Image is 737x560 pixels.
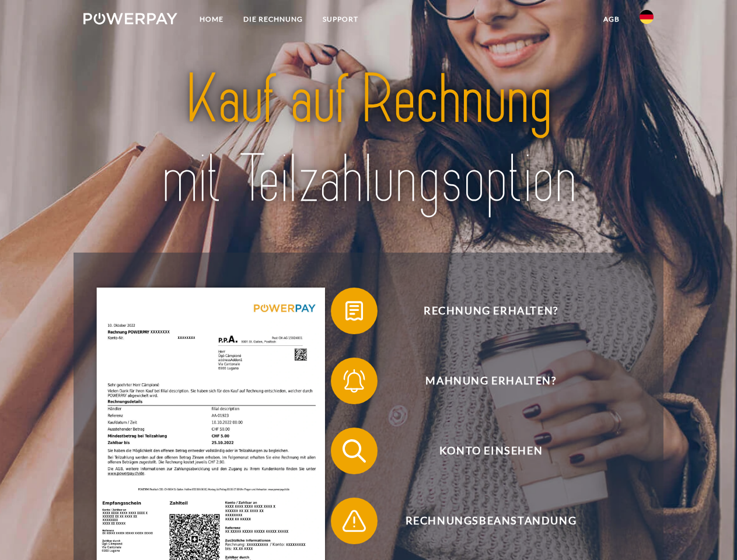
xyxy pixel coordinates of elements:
img: qb_bill.svg [340,296,369,325]
a: agb [593,9,630,30]
img: qb_search.svg [340,436,369,466]
button: Mahnung erhalten? [331,358,634,404]
button: Rechnung erhalten? [331,288,634,334]
img: title-powerpay_de.svg [111,56,626,223]
span: Rechnungsbeanstandung [348,498,634,544]
span: Rechnung erhalten? [348,288,634,334]
span: Mahnung erhalten? [348,358,634,404]
img: qb_bell.svg [340,366,369,395]
img: logo-powerpay-white.svg [83,13,177,24]
a: Home [190,9,233,30]
span: Konto einsehen [348,428,634,474]
img: de [640,10,654,24]
img: qb_warning.svg [340,506,369,535]
button: Konto einsehen [331,428,634,474]
a: SUPPORT [313,9,368,30]
button: Rechnungsbeanstandung [331,498,634,544]
a: DIE RECHNUNG [233,9,313,30]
